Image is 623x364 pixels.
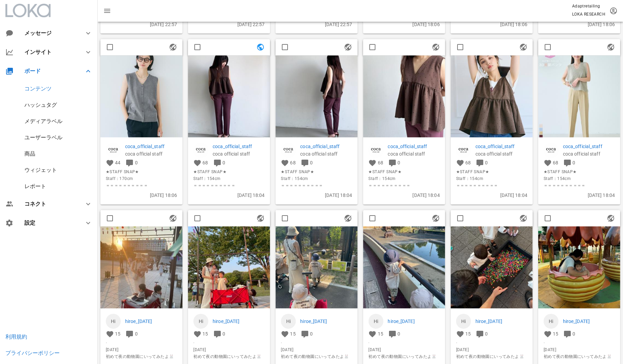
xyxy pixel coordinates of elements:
span: Staff：154cm [281,176,352,182]
a: coca_official_staff [475,143,527,150]
span: 0 [572,160,575,166]
p: [DATE] 18:04 [193,192,265,199]
p: hiroe_1212 [563,318,615,325]
a: coca_official_staff [388,143,440,150]
p: [DATE] 18:06 [544,21,615,28]
p: hiroe_1212 [125,318,177,325]
p: hiroe_1212 [475,318,527,325]
div: インサイト [24,49,76,55]
p: hiroe_1212 [213,318,265,325]
img: coca_official_staff [281,143,296,158]
span: Staff：154cm [193,176,265,182]
span: Hi [544,314,559,329]
p: Adaptretailing [572,3,605,9]
span: 15 [553,331,558,337]
img: coca_official_staff [193,143,208,158]
span: ★STAFF SNAP★ [368,169,440,176]
a: coca_official_staff [213,143,265,150]
div: コネクト [24,201,76,207]
a: hiroe_[DATE] [563,318,615,325]
p: coca official staff [475,150,527,158]
p: [DATE] 18:06 [106,192,177,199]
span: [DATE] [456,346,527,353]
span: · [281,340,352,346]
img: 1480067539442097_18070774523132517_2778864165107570330_n.jpg [451,55,533,137]
span: 0 [310,160,313,166]
img: 1480097539446265_18233735803288086_5434598510481970519_n.jpg [275,226,357,308]
img: 1480068539546621_18070774514132517_8830697584634493453_n.jpg [538,55,620,137]
a: coca_official_staff [563,143,615,150]
span: 68 [553,160,558,166]
img: coca_official_staff [544,143,559,158]
a: coca_official_staff [300,143,352,150]
span: [DATE] [106,346,177,353]
span: [DATE] [193,346,265,353]
span: 68 [290,160,295,166]
a: 商品 [24,150,35,157]
a: プライバシーポリシー [5,350,60,356]
span: 44 [115,160,120,166]
a: Hi [281,314,296,329]
p: hiroe_1212 [388,318,440,325]
span: 0 [310,331,313,337]
span: ＝＝＝＝＝＝＝＝＝＝ [456,182,527,189]
p: coca official staff [300,150,352,158]
p: coca official staff [213,150,265,158]
p: LOKA RESEARCH [572,11,605,18]
img: coca_official_staff [456,143,471,158]
span: Hi [193,314,208,329]
span: Hi [456,314,471,329]
span: 0 [135,331,138,337]
a: Hi [368,314,383,329]
span: ★STAFF SNAP★ [106,169,177,176]
p: [DATE] 18:04 [368,192,440,199]
span: [DATE] [544,346,615,353]
p: [DATE] 18:06 [368,21,440,28]
p: [DATE] 22:57 [281,21,352,28]
span: Staff：170cm [106,176,177,182]
a: hiroe_[DATE] [388,318,440,325]
img: 1480094540123650_18233735794288086_3130975620676484989_n.jpg [188,226,270,308]
span: [DATE] [368,346,440,353]
img: 1480093539426838_18233735785288086_5177360529033907295_n.jpg [100,226,182,308]
span: · [368,340,440,346]
span: · [193,340,265,346]
span: 15 [378,331,383,337]
a: ハッシュタグ [24,102,57,108]
img: coca_official_staff [368,143,383,158]
span: ＝＝＝＝＝＝＝＝＝＝ [544,182,615,189]
span: 68 [202,160,208,166]
img: 1480062539962721_18070774646132517_2967896350331353735_n.jpg [100,55,182,137]
img: 1480064539460062_18070774487132517_89089614698284482_n.jpg [188,55,270,137]
span: 0 [572,331,575,337]
div: ウィジェット [24,167,57,173]
a: hiroe_[DATE] [125,318,177,325]
span: · [106,340,177,346]
span: 0 [485,331,488,337]
a: ユーザーラベル [24,134,62,141]
a: 利用規約 [5,333,27,340]
span: ＝＝＝＝＝＝＝＝＝＝ [368,182,440,189]
div: コンテンツ [24,85,52,92]
span: 68 [465,160,471,166]
span: ＝＝＝＝＝＝＝＝＝＝ [106,182,177,189]
span: 0 [485,160,488,166]
span: ★STAFF SNAP★ [193,169,265,176]
span: ★STAFF SNAP★ [456,169,527,176]
span: ★STAFF SNAP★ [281,169,352,176]
p: [DATE] 18:04 [544,192,615,199]
span: 0 [135,160,138,166]
a: メディアラベル [24,118,62,124]
span: Hi [106,314,121,329]
a: レポート [24,183,46,189]
div: ボード [24,68,76,74]
span: Staff：154cm [456,176,527,182]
